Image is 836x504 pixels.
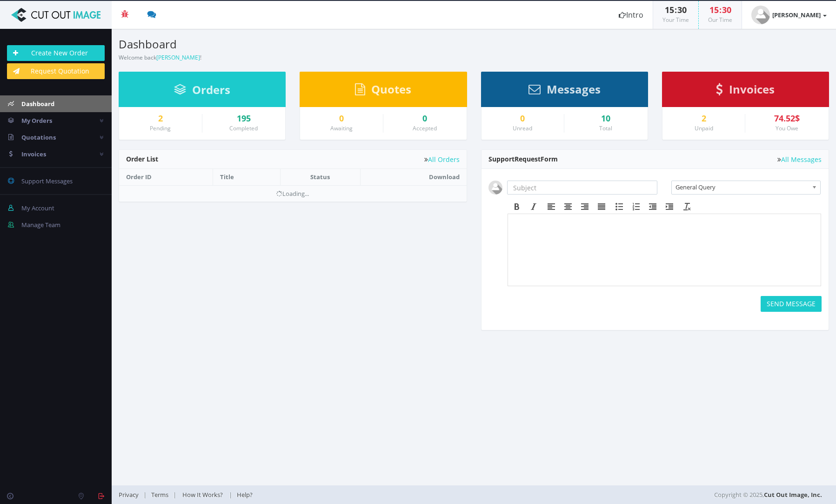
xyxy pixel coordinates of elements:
[119,54,201,61] small: Welcome back !
[708,16,732,24] small: Our Time
[156,54,200,61] a: [PERSON_NAME]
[488,155,558,163] span: Support Form
[119,491,143,499] a: Privacy
[669,114,738,123] a: 2
[528,87,601,95] a: Messages
[722,4,731,15] span: 30
[761,296,822,312] button: SEND MESSAGE
[714,490,822,499] span: Copyright © 2025,
[424,156,460,163] a: All Orders
[371,81,411,97] span: Quotes
[764,491,822,499] a: Cut Out Image, Inc.
[742,1,836,29] a: [PERSON_NAME]
[7,8,105,22] img: Cut Out Image
[355,87,411,95] a: Quotes
[772,11,821,19] strong: [PERSON_NAME]
[176,491,229,499] a: How It Works?
[119,185,467,202] td: Loading...
[662,16,689,24] small: Your Time
[21,150,46,158] span: Invoices
[307,114,376,123] a: 0
[280,169,360,185] th: Status
[507,181,657,195] input: Subject
[547,81,601,97] span: Messages
[677,4,687,15] span: 30
[777,156,822,163] a: All Messages
[674,4,677,15] span: :
[213,169,280,185] th: Title
[719,4,722,15] span: :
[21,204,54,212] span: My Account
[150,124,171,132] small: Pending
[593,201,610,213] div: Justify
[675,181,808,193] span: General Query
[488,181,502,195] img: user_default.jpg
[609,1,653,29] a: Intro
[147,491,173,499] a: Terms
[119,38,467,50] h3: Dashboard
[599,124,612,132] small: Total
[776,124,798,132] small: You Owe
[21,116,52,125] span: My Orders
[508,214,821,286] iframe: Rich Text Area. Press ALT-F9 for menu. Press ALT-F10 for toolbar. Press ALT-0 for help
[560,201,576,213] div: Align center
[119,485,592,504] div: | | |
[508,201,525,213] div: Bold
[119,169,213,185] th: Order ID
[209,114,279,123] a: 195
[413,124,437,132] small: Accepted
[7,63,105,79] a: Request Quotation
[679,201,696,213] div: Clear formatting
[716,87,775,95] a: Invoices
[661,201,678,213] div: Increase indent
[513,124,532,132] small: Unread
[126,114,195,123] a: 2
[21,177,73,185] span: Support Messages
[7,45,105,61] a: Create New Order
[543,201,560,213] div: Align left
[174,87,230,96] a: Orders
[232,491,257,499] a: Help?
[192,82,230,97] span: Orders
[611,201,628,213] div: Bullet list
[488,114,557,123] a: 0
[182,491,223,499] span: How It Works?
[126,155,158,163] span: Order List
[729,81,775,97] span: Invoices
[361,169,467,185] th: Download
[229,124,258,132] small: Completed
[21,100,54,108] span: Dashboard
[628,201,644,213] div: Numbered list
[695,124,713,132] small: Unpaid
[330,124,353,132] small: Awaiting
[709,4,719,15] span: 15
[21,133,56,141] span: Quotations
[752,114,822,123] div: 74.52$
[390,114,460,123] a: 0
[665,4,674,15] span: 15
[644,201,661,213] div: Decrease indent
[751,6,770,24] img: user_default.jpg
[21,221,60,229] span: Manage Team
[515,155,541,163] span: Request
[576,201,593,213] div: Align right
[525,201,542,213] div: Italic
[571,114,641,123] div: 10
